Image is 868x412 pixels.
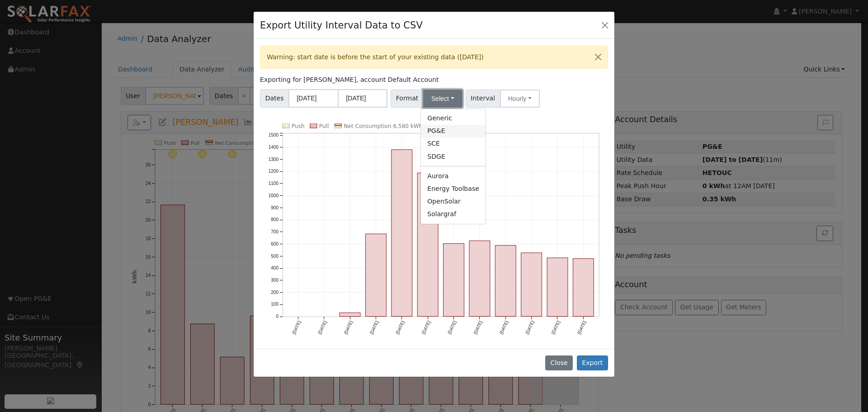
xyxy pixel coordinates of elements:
a: Generic [421,112,486,125]
button: Close [599,19,611,31]
button: Hourly [500,90,540,108]
text: 200 [271,290,278,295]
text: 900 [271,205,278,210]
text: [DATE] [473,320,483,335]
text: 1000 [269,193,279,198]
rect: onclick="" [443,244,464,317]
button: Close [589,46,608,68]
text: [DATE] [369,320,379,335]
text: Net Consumption 6,580 kWh [344,123,423,129]
text: 1400 [269,145,279,150]
rect: onclick="" [392,150,412,317]
button: Select [423,90,462,108]
text: 1200 [269,169,279,174]
text: 800 [271,218,278,223]
button: Export [577,355,608,371]
text: 500 [271,254,278,259]
text: 1100 [269,181,279,186]
text: [DATE] [291,320,302,335]
a: PG&E [421,125,486,137]
a: SDGE [421,150,486,163]
text: 100 [271,302,278,307]
span: Interval [466,90,500,108]
label: Exporting for [PERSON_NAME], account Default Account [260,75,439,85]
text: 600 [271,242,278,246]
text: [DATE] [317,320,328,335]
text: Push [292,123,305,129]
text: [DATE] [343,320,354,335]
button: Close [545,355,573,371]
text: [DATE] [395,320,406,335]
text: 700 [271,229,278,234]
text: 1300 [269,157,279,162]
text: 300 [271,278,278,283]
div: Warning: start date is before the start of your existing data ([DATE]) [260,46,608,69]
text: [DATE] [524,320,535,335]
text: 400 [271,265,278,270]
a: OpenSolar [421,195,486,208]
span: Format [391,90,424,108]
text: 0 [276,314,279,319]
text: [DATE] [447,320,457,335]
rect: onclick="" [521,253,542,317]
rect: onclick="" [573,259,594,317]
h4: Export Utility Interval Data to CSV [260,18,423,33]
a: SCE [421,137,486,150]
text: [DATE] [551,320,561,335]
text: [DATE] [421,320,431,335]
text: [DATE] [576,320,587,335]
text: 1500 [269,133,279,137]
a: Solargraf [421,208,486,221]
a: Aurora [421,170,486,182]
a: Energy Toolbase [421,182,486,195]
rect: onclick="" [340,313,360,317]
text: [DATE] [499,320,509,335]
rect: onclick="" [366,234,387,316]
text: Pull [319,123,329,129]
rect: onclick="" [469,241,490,316]
rect: onclick="" [547,258,568,317]
rect: onclick="" [495,246,516,317]
span: Dates [260,89,289,108]
rect: onclick="" [417,173,438,316]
